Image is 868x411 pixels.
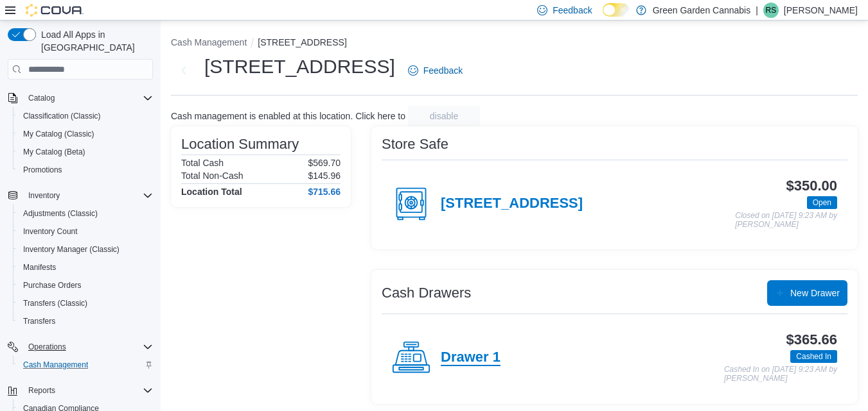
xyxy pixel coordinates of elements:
h3: Cash Drawers [382,285,471,301]
span: Promotions [18,162,153,178]
button: Operations [23,339,71,355]
span: My Catalog (Classic) [23,129,94,139]
a: Feedback [403,58,468,83]
h1: [STREET_ADDRESS] [204,54,395,80]
button: Reports [3,382,158,399]
span: Cashed In [790,350,837,363]
h6: Total Non-Cash [181,171,244,181]
button: New Drawer [767,280,847,306]
button: Purchase Orders [13,276,158,294]
button: Inventory [3,187,158,205]
a: Promotions [18,162,67,178]
p: $569.70 [308,158,341,168]
button: Inventory [23,188,65,203]
input: Dark Mode [603,3,630,17]
a: Inventory Manager (Classic) [18,242,125,257]
h3: Location Summary [181,137,299,152]
span: Inventory Manager (Classic) [18,242,153,257]
span: Purchase Orders [18,278,153,293]
button: Promotions [13,161,158,179]
span: Feedback [553,4,592,17]
span: Cashed In [796,351,831,362]
span: disable [430,110,458,122]
span: My Catalog (Classic) [18,126,153,142]
h4: Location Total [181,187,242,197]
button: Transfers (Classic) [13,294,158,312]
span: Open [807,196,837,209]
p: | [756,3,758,18]
span: My Catalog (Beta) [23,147,85,157]
h3: $365.66 [786,332,837,348]
span: Cash Management [18,357,153,373]
span: Load All Apps in [GEOGRAPHIC_DATA] [36,28,153,54]
a: Inventory Count [18,224,83,239]
a: My Catalog (Beta) [18,144,91,160]
span: Classification (Classic) [18,108,153,124]
button: Adjustments (Classic) [13,205,158,222]
span: Inventory Manager (Classic) [23,244,120,255]
span: Promotions [23,165,62,175]
span: Reports [28,385,55,396]
a: Cash Management [18,357,93,373]
div: Rick Singh [763,3,779,18]
span: My Catalog (Beta) [18,144,153,160]
a: My Catalog (Classic) [18,126,100,142]
span: Operations [28,342,66,352]
h6: Total Cash [181,158,224,168]
a: Adjustments (Classic) [18,206,103,221]
p: Green Garden Cannabis [653,3,751,18]
h4: $715.66 [308,187,341,197]
span: Transfers [18,314,153,329]
nav: An example of EuiBreadcrumbs [171,36,858,51]
button: Operations [3,338,158,356]
p: Cash management is enabled at this location. Click here to [171,111,405,121]
button: Next [171,58,197,83]
span: Inventory Count [23,226,78,237]
img: Cova [26,4,84,17]
span: New Drawer [790,287,840,299]
span: Feedback [423,64,463,77]
span: Purchase Orders [23,280,82,290]
button: Transfers [13,312,158,330]
button: Classification (Classic) [13,107,158,125]
span: Open [813,197,831,208]
span: Adjustments (Classic) [23,208,98,219]
h3: $350.00 [786,178,837,194]
h4: Drawer 1 [441,349,500,366]
a: Manifests [18,260,61,275]
button: Catalog [23,90,60,106]
button: Reports [23,383,60,398]
button: Inventory Manager (Classic) [13,240,158,258]
h3: Store Safe [382,137,448,152]
span: Inventory [28,190,60,201]
span: Operations [23,339,153,355]
a: Classification (Classic) [18,108,106,124]
button: My Catalog (Classic) [13,125,158,143]
button: Cash Management [13,356,158,374]
span: Transfers [23,316,55,326]
p: Closed on [DATE] 9:23 AM by [PERSON_NAME] [735,212,837,229]
span: Transfers (Classic) [18,296,153,311]
span: Cash Management [23,360,88,370]
a: Purchase Orders [18,278,87,293]
span: Inventory Count [18,224,153,239]
span: Manifests [18,260,153,275]
span: Reports [23,383,153,398]
span: RS [766,3,777,18]
button: Manifests [13,258,158,276]
button: Cash Management [171,37,247,47]
span: Transfers (Classic) [23,298,87,308]
p: Cashed In on [DATE] 9:23 AM by [PERSON_NAME] [724,365,837,383]
button: My Catalog (Beta) [13,143,158,161]
span: Catalog [28,93,55,103]
p: $145.96 [308,171,341,181]
button: disable [408,106,480,126]
span: Adjustments (Classic) [18,206,153,221]
button: Inventory Count [13,222,158,240]
h4: [STREET_ADDRESS] [441,196,583,212]
a: Transfers (Classic) [18,296,93,311]
span: Dark Mode [603,17,603,17]
span: Catalog [23,90,153,106]
button: [STREET_ADDRESS] [258,37,346,47]
span: Inventory [23,188,153,203]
